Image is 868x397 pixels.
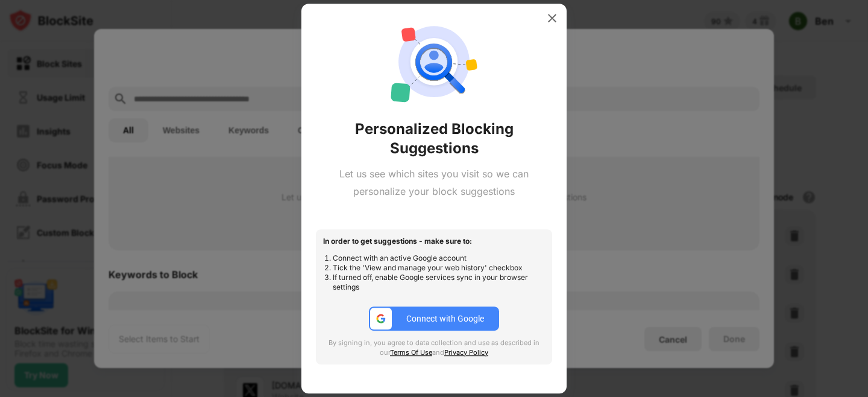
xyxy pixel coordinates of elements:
div: Personalized Blocking Suggestions [316,119,552,158]
div: Let us see which sites you visit so we can personalize your block suggestions [316,165,552,200]
span: and [432,348,444,357]
li: If turned off, enable Google services sync in your browser settings [333,273,545,292]
div: In order to get suggestions - make sure to: [323,237,545,246]
li: Connect with an active Google account [333,253,545,263]
img: google-ic [376,313,386,324]
div: Connect with Google [406,314,484,323]
button: google-icConnect with Google [369,306,499,331]
span: By signing in, you agree to data collection and use as described in our [329,338,539,357]
a: Terms Of Use [390,348,432,357]
li: Tick the 'View and manage your web history' checkbox [333,263,545,273]
img: personal-suggestions.svg [391,18,477,105]
a: Privacy Policy [444,348,488,357]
